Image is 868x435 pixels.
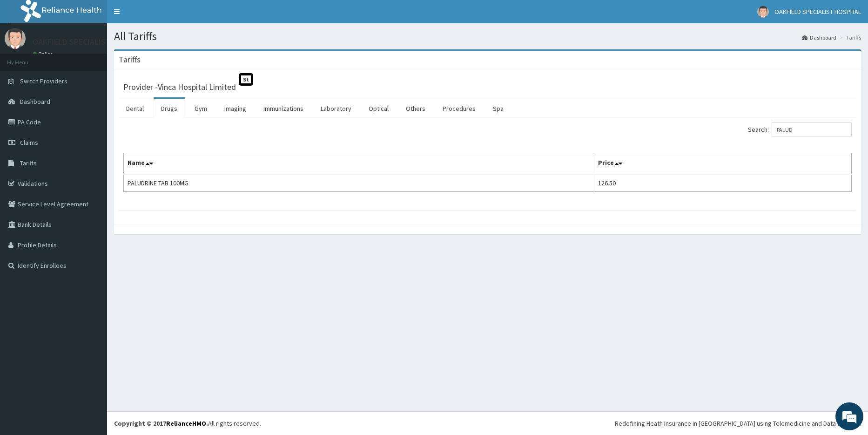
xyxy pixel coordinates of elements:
p: OAKFIELD SPECIALIST HOSPITAL [33,38,149,46]
label: Search: [748,122,852,136]
a: Spa [485,99,511,118]
h3: Tariffs [119,55,141,64]
a: Procedures [435,99,483,118]
h3: Provider - Vinca Hospital Limited [123,83,236,91]
th: Price [594,153,851,175]
a: Dashboard [802,34,836,41]
td: PALUDRINE TAB 100MG [124,174,594,192]
a: Laboratory [313,99,359,118]
a: Others [398,99,433,118]
img: User Image [5,28,26,49]
a: Online [33,51,55,57]
li: Tariffs [837,34,861,41]
a: Optical [361,99,396,118]
a: Dental [119,99,151,118]
span: Dashboard [20,97,50,106]
div: Redefining Heath Insurance in [GEOGRAPHIC_DATA] using Telemedicine and Data Science! [615,419,861,428]
span: Switch Providers [20,77,67,85]
footer: All rights reserved. [107,411,868,435]
span: Tariffs [20,159,37,167]
a: Immunizations [256,99,311,118]
td: 126.50 [594,174,851,192]
img: User Image [757,6,769,18]
a: Imaging [217,99,254,118]
strong: Copyright © 2017 . [114,419,208,428]
input: Search: [772,122,852,136]
h1: All Tariffs [114,30,861,42]
a: Gym [187,99,215,118]
span: St [239,73,253,86]
a: Drugs [154,99,185,118]
span: Claims [20,138,38,147]
a: RelianceHMO [166,419,206,428]
th: Name [124,153,594,175]
span: OAKFIELD SPECIALIST HOSPITAL [774,7,861,16]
